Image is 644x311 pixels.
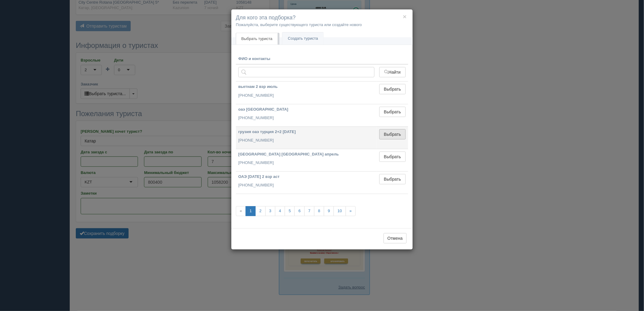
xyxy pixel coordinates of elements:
[265,206,275,216] a: 3
[379,84,406,94] button: Выбрать
[314,206,324,216] a: 8
[275,206,285,216] a: 4
[238,129,296,134] b: грузия оаэ турция 2+2 [DATE]
[238,174,280,179] b: ОАЭ [DATE] 2 взр аст
[403,13,407,20] button: ×
[236,206,246,216] span: «
[238,93,374,99] p: [PHONE_NUMBER]
[285,206,295,216] a: 5
[384,233,407,243] button: Отмена
[238,84,278,89] b: вьетнам 2 взр июль
[324,206,334,216] a: 9
[236,22,408,28] p: Пожалуйста, выберите существующего туриста или создайте нового
[236,14,408,22] h4: Для кого эта подборка?
[379,67,406,77] button: Найти
[282,32,324,45] a: Создать туриста
[294,206,304,216] a: 6
[238,182,374,188] p: [PHONE_NUMBER]
[238,67,374,77] input: Поиск по ФИО, паспорту или контактам
[246,206,256,216] a: 1
[238,160,374,166] p: [PHONE_NUMBER]
[255,206,265,216] a: 2
[238,152,339,156] b: [GEOGRAPHIC_DATA] [GEOGRAPHIC_DATA] апрель
[379,129,406,139] button: Выбрать
[334,206,346,216] a: 10
[236,33,278,45] a: Выбрать туриста
[238,107,288,112] b: оаэ [GEOGRAPHIC_DATA]
[379,152,406,162] button: Выбрать
[379,174,406,184] button: Выбрать
[379,107,406,117] button: Выбрать
[304,206,314,216] a: 7
[346,206,356,216] a: »
[238,138,374,143] p: [PHONE_NUMBER]
[236,54,377,65] th: ФИО и контакты
[238,115,374,121] p: [PHONE_NUMBER]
